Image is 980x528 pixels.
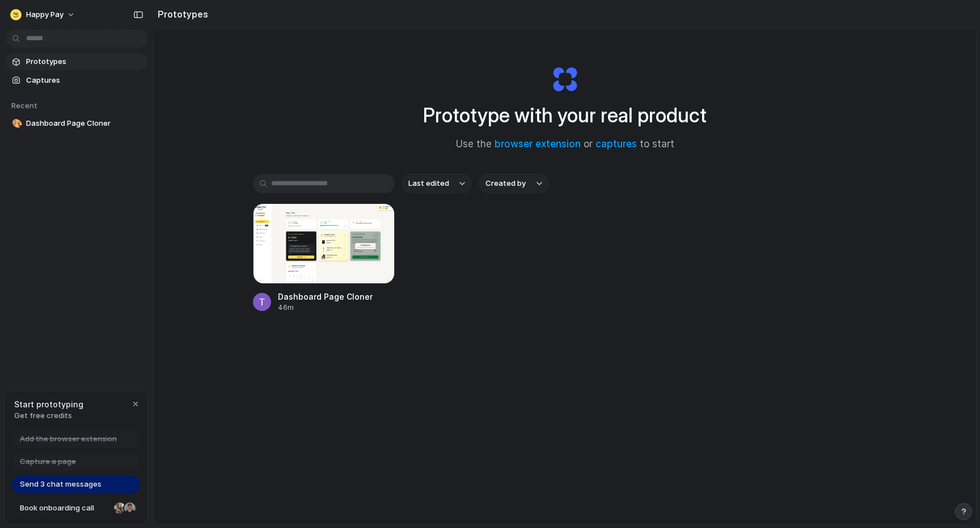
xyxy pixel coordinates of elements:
a: browser extension [495,138,581,150]
span: Book onboarding call [20,503,109,514]
span: Dashboard Page Cloner [26,118,143,129]
span: Happy Pay [26,9,64,20]
h2: Prototypes [153,7,208,21]
a: captures [595,138,637,150]
button: Created by [479,174,549,193]
span: Start prototyping [14,398,83,410]
div: 46m [278,303,373,313]
button: Last edited [402,174,472,193]
span: Use the or to start [456,137,674,152]
a: Book onboarding call [12,499,140,517]
div: 🎨 [12,117,20,130]
span: Capture a page [20,456,76,467]
a: 🎨Dashboard Page Cloner [6,115,147,132]
button: Happy Pay [6,6,81,24]
span: Prototypes [26,56,143,67]
div: Dashboard Page Cloner [278,291,373,303]
a: Captures [6,72,147,89]
div: Christian Iacullo [123,501,137,515]
h1: Prototype with your real product [423,100,707,130]
a: Dashboard Page ClonerDashboard Page Cloner46m [253,203,395,313]
span: Captures [26,75,143,86]
a: Prototypes [6,53,147,70]
button: 🎨 [10,118,22,129]
span: Get free credits [14,410,83,421]
span: Last edited [408,178,449,189]
div: Nicole Kubica [113,501,126,515]
span: Created by [485,178,526,189]
span: Send 3 chat messages [20,479,102,490]
span: Recent [11,101,37,110]
span: Add the browser extension [20,433,117,445]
